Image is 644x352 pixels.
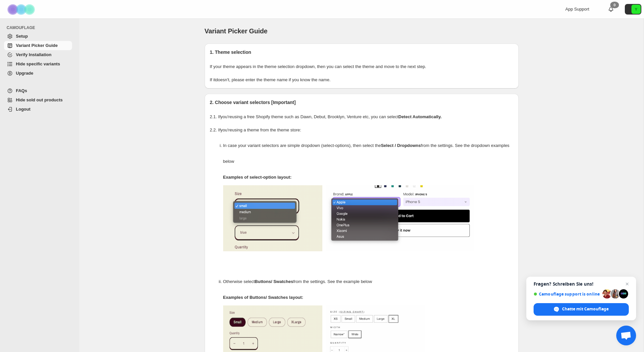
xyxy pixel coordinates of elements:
[223,295,303,300] strong: Examples of Buttons/ Swatches layout:
[223,185,322,251] img: camouflage-select-options
[4,41,72,50] a: Variant Picker Guide
[210,49,513,55] h2: 1. Theme selection
[16,61,60,66] span: Hide specific variants
[5,0,38,18] img: Camouflage
[210,99,513,106] h2: 2. Choose variant selectors [Important]
[534,292,600,297] span: Camouflage support is online
[398,114,442,119] strong: Detect Automatically.
[16,88,27,93] span: FAQs
[610,2,619,8] div: 0
[223,274,513,290] p: Otherwise select from the settings. See the example below
[4,69,72,78] a: Upgrade
[4,86,72,95] a: FAQs
[4,105,72,114] a: Logout
[608,6,614,13] a: 0
[625,4,641,15] button: Avatar with initials Y
[534,281,629,287] span: Fragen? Schreiben Sie uns!
[16,107,30,112] span: Logout
[623,280,631,288] span: Chat schließen
[565,7,589,12] span: App Support
[16,97,63,102] span: Hide sold out products
[16,34,28,39] span: Setup
[616,326,636,345] div: Chat öffnen
[4,32,72,41] a: Setup
[4,95,72,105] a: Hide sold out products
[210,114,513,120] p: 2.1. If you're using a free Shopify theme such as Dawn, Debut, Brooklyn, Venture etc, you can select
[4,59,72,69] a: Hide specific variants
[326,185,474,251] img: camouflage-select-options-2
[223,138,513,169] p: In case your variant selectors are simple dropdown (select-options), then select the from the set...
[562,306,609,312] span: Chatte mit Camouflage
[631,5,641,14] span: Avatar with initials Y
[16,71,33,76] span: Upgrade
[205,27,268,35] span: Variant Picker Guide
[7,25,75,30] span: CAMOUFLAGE
[381,143,421,148] strong: Select / Dropdowns
[16,52,52,57] span: Verify Installation
[210,77,513,83] p: If it doesn't , please enter the theme name if you know the name.
[210,63,513,70] p: If your theme appears in the theme selection dropdown, then you can select the theme and move to ...
[635,7,637,11] text: Y
[16,43,58,48] span: Variant Picker Guide
[4,50,72,59] a: Verify Installation
[210,127,513,133] p: 2.2. If you're using a theme from the theme store:
[223,175,292,180] strong: Examples of select-option layout:
[534,303,629,316] div: Chatte mit Camouflage
[255,279,293,284] strong: Buttons/ Swatches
